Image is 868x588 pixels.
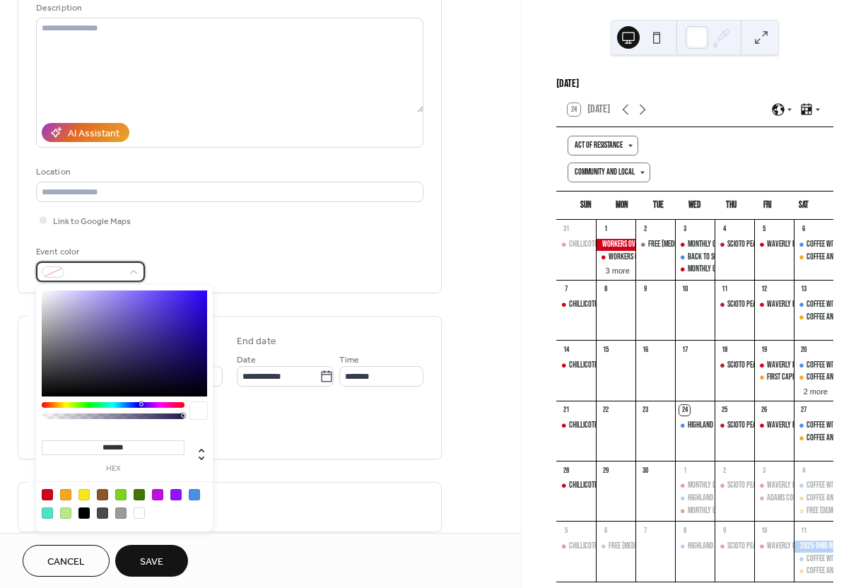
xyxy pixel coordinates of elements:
div: Adams County Democratic Party Fall Dinner [754,493,794,505]
div: Free HIV Testing [596,541,635,553]
div: Chillicothe Protests Every [DATE] Morning [569,299,687,311]
div: 9 [640,284,650,295]
div: Waverly Protest Every Friday [754,420,794,432]
div: #B8E986 [60,507,71,519]
div: Coffee and Talk with First Capital Pride [794,493,833,505]
div: Location [36,165,421,180]
div: #4A90E2 [189,489,200,500]
div: #9013FE [170,489,182,500]
div: Scioto Peace and Justice Protest for Palestine [715,480,754,492]
div: Monthly Group Meeting (5pm) [675,239,715,251]
div: Chillicothe Protests Every [DATE] Morning [569,420,687,432]
div: 27 [798,405,809,416]
div: Waverly Protest Every [DATE] [767,299,850,311]
div: Coffee with the Dems (Scioto County) [794,480,833,492]
div: 2 [719,465,729,476]
div: 23 [640,405,650,416]
div: Coffee with the Dems (Scioto County) [794,239,833,251]
div: Chillicothe Protests Every [DATE] Morning [569,480,687,492]
div: 18 [719,344,729,355]
div: Workers Over Billionaires Clermont County [596,252,635,264]
div: Waverly Protest Every Friday [754,541,794,553]
div: Coffee with the Dems (Scioto County) [794,360,833,372]
div: Monthly Group Meeting (5pm) [675,480,715,492]
div: Back to School With HB 8 Virtual Workshop [675,252,715,264]
div: #F8E71C [78,489,90,500]
div: 11 [798,525,809,536]
div: Thu [713,192,749,220]
div: Fri [749,192,785,220]
div: Mon [604,192,640,220]
div: 6 [798,224,809,235]
div: 2025 Ohio Rising Annual Dinner [794,541,833,553]
div: Monthly Group Meeting (8pm) [675,505,715,517]
div: Workers Over Billionaires [GEOGRAPHIC_DATA] [609,252,736,264]
div: Chillicothe Protests Every [DATE] Morning [569,541,687,553]
div: #FFFFFF [134,507,145,519]
div: 6 [600,525,611,536]
div: Highland County Democratic Conversations at HQ [688,541,826,553]
div: 5 [561,525,571,536]
div: Chillicothe Protests Every Sunday Morning [556,360,596,372]
div: #D0021B [42,489,53,500]
div: 7 [640,525,650,536]
div: Coffee with the Dems (Scioto County) [794,299,833,311]
div: Highland County Democratic Conversations at HQ [675,493,715,505]
div: Monthly Group Meeting (8pm) [688,505,770,517]
div: Waverly Protest Every [DATE] [767,541,850,553]
div: Highland County Democratic Conversations at HQ [688,493,826,505]
div: Scioto Peace and Justice Protest for Palestine [715,420,754,432]
button: Save [115,545,188,577]
button: 2 more [798,384,833,396]
div: 24 [679,405,690,416]
div: End date [237,334,276,349]
div: 26 [758,405,769,416]
div: Chillicothe Protests Every Sunday Morning [556,420,596,432]
div: Wed [676,192,712,220]
div: Scioto Peace and Justice Protest for Palestine [715,360,754,372]
div: 14 [561,344,571,355]
div: Chillicothe Protests Every Sunday Morning [556,299,596,311]
div: 21 [561,405,571,416]
div: AI Assistant [68,127,119,141]
div: Free [MEDICAL_DATA] Testing [609,541,684,553]
div: 11 [719,284,729,295]
div: 22 [600,405,611,416]
div: Monthly Group Meeting (5pm) [688,239,770,251]
div: 20 [798,344,809,355]
div: 8 [600,284,611,295]
div: Scioto Peace and Justice Protest for Palestine [715,299,754,311]
button: AI Assistant [42,123,129,142]
div: Coffee and Talk with First Capital Pride [794,252,833,264]
span: Time [339,353,359,367]
div: 12 [758,284,769,295]
button: Cancel [23,545,110,577]
div: Waverly Protest Every Friday [754,360,794,372]
div: 29 [600,465,611,476]
span: Date [237,353,256,367]
button: 3 more [600,264,635,276]
div: Highland County Democratic Conversations at HQ [688,420,826,432]
div: Chillicothe Protests Every [DATE] Morning [569,360,687,372]
div: 5 [758,224,769,235]
div: Free Transgender History Summit: Dayton Library [794,505,833,517]
div: Chillicothe Protests Every Sunday Morning [556,239,596,251]
div: 28 [561,465,571,476]
div: 17 [679,344,690,355]
div: 4 [798,465,809,476]
div: 9 [719,525,729,536]
div: Chillicothe Protests Every Sunday Morning [556,541,596,553]
div: Coffee and Talk with First Capital Pride [794,433,833,445]
div: Scioto Peace and Justice Protest for Palestine [715,541,754,553]
div: Highland County Democratic Conversations at HQ [675,420,715,432]
div: 15 [600,344,611,355]
div: #4A4A4A [97,507,108,519]
div: Coffee and Talk with First Capital Pride [794,312,833,324]
div: 25 [719,405,729,416]
div: #7ED321 [115,489,127,500]
div: #8B572A [97,489,108,500]
div: Monthly Group Meeting (8pm) [675,264,715,276]
div: Coffee with the Dems (Scioto County) [794,553,833,565]
div: Free HIV Testing [635,239,675,251]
